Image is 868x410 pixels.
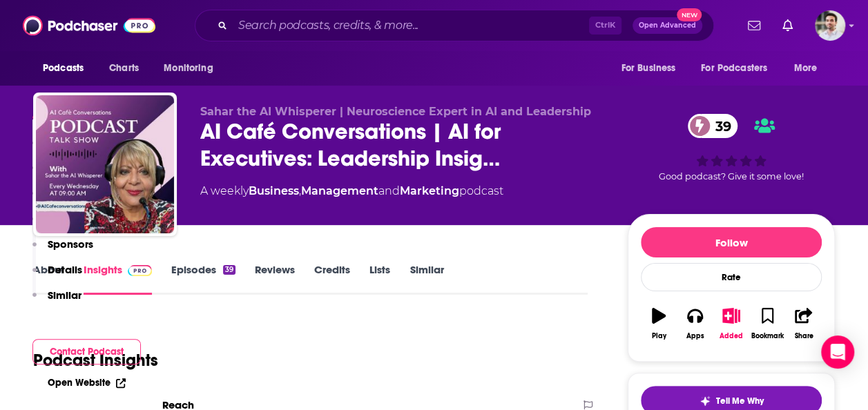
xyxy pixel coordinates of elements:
[751,332,784,340] div: Bookmark
[109,59,139,78] span: Charts
[164,59,213,78] span: Monitoring
[677,8,702,21] span: New
[677,299,713,349] button: Apps
[700,396,711,407] img: tell me why sparkle
[720,332,743,340] div: Added
[195,10,714,41] div: Search podcasts, credits, & more...
[171,263,235,295] a: Episodes39
[255,263,295,295] a: Reviews
[369,263,390,295] a: Lists
[641,299,677,349] button: Play
[686,332,704,340] div: Apps
[200,183,503,199] div: A weekly podcast
[233,14,589,37] input: Search podcasts, credits, & more...
[33,55,102,81] button: open menu
[100,55,147,81] a: Charts
[200,105,591,118] span: Sahar the AI Whisperer | Neuroscience Expert in AI and Leadership
[314,263,350,295] a: Credits
[223,265,235,275] div: 39
[43,59,84,78] span: Podcasts
[713,299,749,349] button: Added
[641,227,822,257] button: Follow
[409,263,443,295] a: Similar
[641,263,822,291] div: Rate
[659,171,804,182] span: Good podcast? Give it some love!
[639,22,696,29] span: Open Advanced
[701,59,767,78] span: For Podcasters
[702,114,738,138] span: 39
[794,59,818,78] span: More
[48,263,82,276] p: Details
[23,12,155,39] img: Podchaser - Follow, Share and Rate Podcasts
[48,377,126,389] a: Open Website
[621,59,675,78] span: For Business
[777,14,798,37] a: Show notifications dropdown
[36,95,174,233] img: AI Café Conversations | AI for Executives: Leadership Insights | Transforming with AI
[299,184,301,197] span: ,
[794,332,813,340] div: Share
[48,289,81,302] p: Similar
[652,332,666,340] div: Play
[815,10,845,41] img: User Profile
[400,184,459,197] a: Marketing
[784,55,835,81] button: open menu
[301,184,378,197] a: Management
[32,263,82,289] button: Details
[249,184,299,197] a: Business
[716,396,764,407] span: Tell Me Why
[633,17,702,34] button: Open AdvancedNew
[688,114,738,138] a: 39
[32,339,141,364] button: Contact Podcast
[628,105,835,191] div: 39Good podcast? Give it some love!
[749,299,785,349] button: Bookmark
[815,10,845,41] button: Show profile menu
[742,14,766,37] a: Show notifications dropdown
[815,10,845,41] span: Logged in as sam_beutlerink
[611,55,693,81] button: open menu
[154,55,231,81] button: open menu
[32,289,81,314] button: Similar
[692,55,787,81] button: open menu
[821,335,854,369] div: Open Intercom Messenger
[786,299,822,349] button: Share
[378,184,400,197] span: and
[589,17,621,35] span: Ctrl K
